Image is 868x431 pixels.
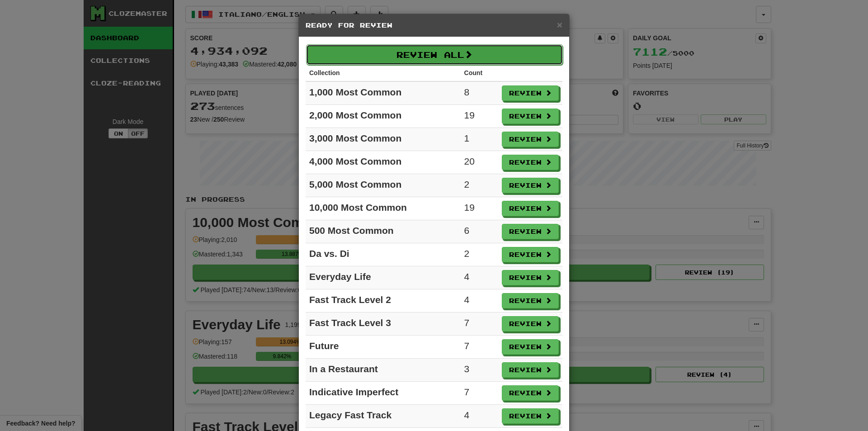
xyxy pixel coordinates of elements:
button: Review [502,385,559,401]
button: Review [502,201,559,216]
td: 19 [461,105,498,128]
td: Fast Track Level 2 [306,289,461,313]
td: In a Restaurant [306,359,461,382]
button: Review [502,85,559,101]
td: 5,000 Most Common [306,174,461,197]
td: 1,000 Most Common [306,81,461,105]
span: × [557,19,562,30]
td: 500 Most Common [306,220,461,243]
td: 19 [461,197,498,220]
td: 8 [461,81,498,105]
td: 3 [461,359,498,382]
td: 6 [461,220,498,243]
td: 10,000 Most Common [306,197,461,220]
td: 4 [461,405,498,428]
button: Close [557,20,562,29]
td: 1 [461,128,498,151]
button: Review [502,316,559,332]
td: Da vs. Di [306,243,461,266]
td: 7 [461,313,498,336]
button: Review [502,362,559,378]
td: 4 [461,289,498,313]
td: 4 [461,266,498,289]
td: 20 [461,151,498,174]
h5: Ready for Review [306,21,562,30]
td: Everyday Life [306,266,461,289]
button: Review All [306,44,563,65]
button: Review [502,270,559,285]
td: Legacy Fast Track [306,405,461,428]
td: 2 [461,174,498,197]
td: 4,000 Most Common [306,151,461,174]
td: 2 [461,243,498,266]
td: 3,000 Most Common [306,128,461,151]
button: Review [502,293,559,308]
td: Indicative Imperfect [306,382,461,405]
button: Review [502,109,559,124]
button: Review [502,247,559,262]
button: Review [502,224,559,239]
th: Count [461,65,498,81]
th: Collection [306,65,461,81]
button: Review [502,132,559,147]
td: 7 [461,382,498,405]
button: Review [502,408,559,424]
button: Review [502,178,559,193]
td: 2,000 Most Common [306,105,461,128]
button: Review [502,155,559,170]
td: 7 [461,336,498,359]
button: Review [502,339,559,355]
td: Future [306,336,461,359]
td: Fast Track Level 3 [306,313,461,336]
